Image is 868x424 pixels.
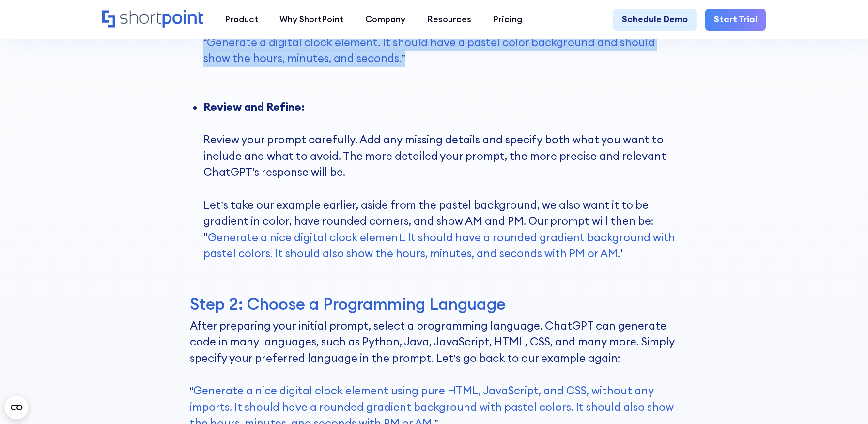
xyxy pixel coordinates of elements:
strong: " ‍ [619,247,623,260]
div: Pricing [493,13,522,26]
div: Why ShortPoint [279,13,343,26]
div: Product [225,13,258,26]
a: Why ShortPoint [269,9,355,31]
div: Resources [427,13,471,26]
a: Start Trial [705,9,766,31]
a: Company [355,9,417,31]
a: Resources [417,9,482,31]
a: Pricing [482,9,533,31]
span: Step 2: Choose a Programming Language ‍ [190,293,506,314]
strong: Generate a nice digital clock element. It should have a rounded gradient background with pastel c... [203,231,675,261]
strong: ” ‍ ‍ [402,51,405,65]
strong: Review your prompt carefully. Add any missing details and specify both what you want to include a... [203,133,666,244]
iframe: Chat Widget [820,377,868,424]
button: Open CMP widget [5,396,28,419]
a: Product [214,9,269,31]
a: Home [102,10,203,29]
div: Company [365,13,405,26]
a: Schedule Demo [613,9,697,31]
strong: Review and Refine: ‍ [203,100,305,114]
